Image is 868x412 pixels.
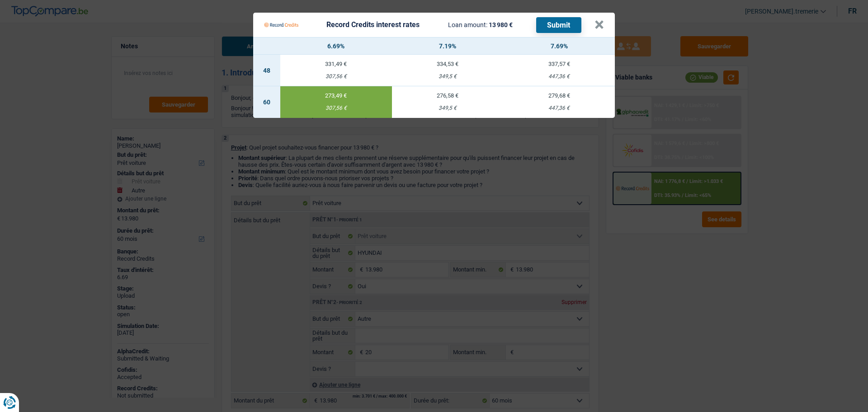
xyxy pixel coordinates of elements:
th: 7.19% [392,37,504,55]
span: 13 980 € [489,21,513,28]
div: 307,56 € [280,74,392,80]
div: 447,36 € [503,105,615,111]
div: 334,53 € [392,61,504,67]
th: 7.69% [503,37,615,55]
div: 349,5 € [392,74,504,80]
button: Submit [536,17,581,33]
div: 276,58 € [392,93,504,98]
div: 279,68 € [503,93,615,98]
div: 349,5 € [392,105,504,111]
button: × [594,20,604,29]
div: 331,49 € [280,61,392,67]
img: Record Credits [264,16,298,33]
div: Record Credits interest rates [326,21,420,28]
span: Loan amount: [448,21,487,28]
div: 307,56 € [280,105,392,111]
div: 273,49 € [280,93,392,98]
th: 6.69% [280,37,392,55]
div: 447,36 € [503,74,615,80]
td: 60 [253,86,280,118]
td: 48 [253,55,280,86]
div: 337,57 € [503,61,615,67]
